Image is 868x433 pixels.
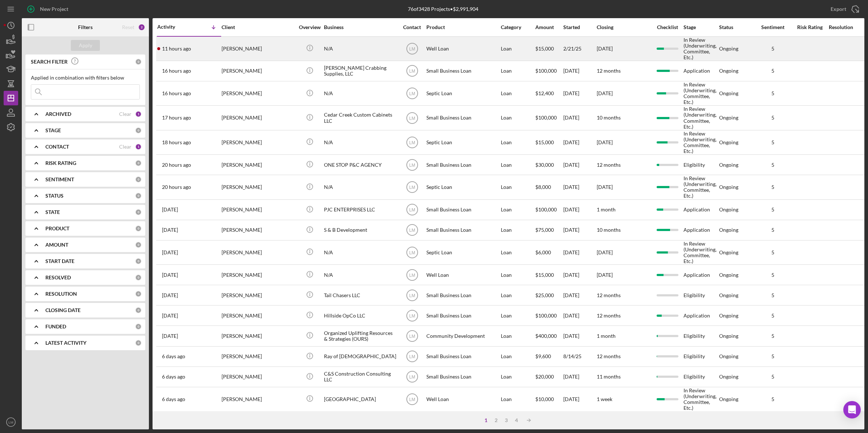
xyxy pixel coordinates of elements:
[755,272,791,278] div: 5
[597,353,621,359] time: 12 months
[597,24,651,30] div: Closing
[324,241,397,264] div: N/A
[501,175,535,199] div: Loan
[222,155,294,174] div: [PERSON_NAME]
[719,353,738,359] div: Ongoing
[755,46,791,52] div: 5
[719,90,738,96] div: Ongoing
[324,131,397,154] div: N/A
[162,333,178,339] time: 2025-08-16 00:05
[119,144,131,150] div: Clear
[162,68,191,74] time: 2025-08-19 20:34
[426,306,499,325] div: Small Business Loan
[426,61,499,81] div: Small Business Loan
[684,82,718,105] div: In Review (Underwriting, Committee, Etc.)
[162,207,178,213] time: 2025-08-18 23:09
[31,59,68,65] b: SEARCH FILTER
[409,313,415,318] text: LM
[755,353,791,359] div: 5
[597,272,613,278] time: [DATE]
[324,388,397,411] div: [GEOGRAPHIC_DATA]
[162,250,178,255] time: 2025-08-18 17:21
[426,175,499,199] div: Septic Loan
[324,61,397,81] div: [PERSON_NAME] Crabbing Supplies, LLC
[45,160,76,166] b: RISK RATING
[45,242,68,248] b: AMOUNT
[135,291,142,297] div: 0
[162,46,191,52] time: 2025-08-20 01:28
[684,37,718,60] div: In Review (Underwriting, Committee, Etc.)
[597,333,616,339] time: 1 month
[409,162,415,167] text: LM
[719,24,754,30] div: Status
[135,58,142,65] div: 0
[324,24,397,30] div: Business
[563,265,596,284] div: [DATE]
[222,106,294,129] div: [PERSON_NAME]
[324,286,397,305] div: Tail Chasers LLC
[426,24,499,30] div: Product
[755,24,791,30] div: Sentiment
[823,2,864,16] button: Export
[31,75,140,81] div: Applied in combination with filters below
[684,24,718,30] div: Stage
[843,401,861,418] div: Open Intercom Messenger
[501,82,535,105] div: Loan
[535,106,563,129] div: $100,000
[511,417,522,423] div: 4
[719,115,738,121] div: Ongoing
[535,24,563,30] div: Amount
[491,417,501,423] div: 2
[135,242,142,248] div: 0
[409,250,415,255] text: LM
[409,293,415,298] text: LM
[409,140,415,145] text: LM
[409,272,415,278] text: LM
[755,184,791,190] div: 5
[755,292,791,298] div: 5
[135,274,142,281] div: 0
[409,46,415,51] text: LM
[79,40,92,51] div: Apply
[398,24,426,30] div: Contact
[719,396,738,402] div: Ongoing
[222,175,294,199] div: [PERSON_NAME]
[719,292,738,298] div: Ongoing
[162,292,178,298] time: 2025-08-17 19:42
[719,139,738,145] div: Ongoing
[563,388,596,411] div: [DATE]
[684,220,718,240] div: Application
[222,24,294,30] div: Client
[135,193,142,199] div: 0
[535,155,563,174] div: $30,000
[4,415,18,429] button: LM
[222,326,294,345] div: [PERSON_NAME]
[719,162,738,168] div: Ongoing
[426,265,499,284] div: Well Loan
[45,258,74,264] b: START DATE
[535,37,563,60] div: $15,000
[222,82,294,105] div: [PERSON_NAME]
[535,175,563,199] div: $8,000
[501,265,535,284] div: Loan
[324,367,397,387] div: C&S Construction Consulting LLC
[535,265,563,284] div: $15,000
[162,374,185,380] time: 2025-08-14 18:20
[563,61,596,81] div: [DATE]
[45,144,69,150] b: CONTACT
[597,90,613,96] time: [DATE]
[684,131,718,154] div: In Review (Underwriting, Committee, Etc.)
[535,347,563,366] div: $9,600
[597,114,621,121] time: 10 months
[563,286,596,305] div: [DATE]
[135,340,142,346] div: 0
[324,347,397,366] div: Ray of [DEMOGRAPHIC_DATA]
[535,131,563,154] div: $15,000
[563,326,596,345] div: [DATE]
[409,375,415,380] text: LM
[719,272,738,278] div: Ongoing
[719,46,738,52] div: Ongoing
[597,227,621,233] time: 10 months
[652,24,683,30] div: Checklist
[501,326,535,345] div: Loan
